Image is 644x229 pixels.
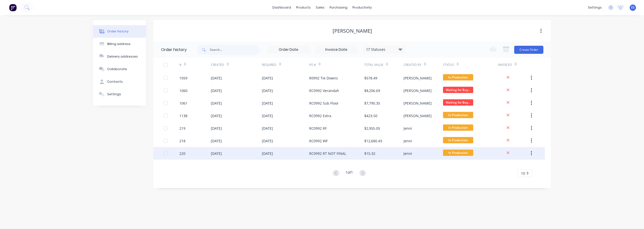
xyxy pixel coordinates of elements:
div: 1138 [179,113,187,118]
div: R0992 Tie Downs [309,75,338,81]
div: [PERSON_NAME] [404,113,432,118]
div: productivity [350,4,374,11]
div: [DATE] [211,151,222,156]
span: In Production [443,124,473,131]
div: RC0992 Verandah [309,88,339,93]
div: 17 Statuses [363,47,405,52]
div: [DATE] [262,126,273,131]
div: Total Value [364,63,383,67]
div: sales [313,4,327,11]
div: [PERSON_NAME] [404,88,432,93]
input: Invoice Date [315,46,357,54]
div: [DATE] [262,101,273,106]
div: Jenni [404,126,412,131]
span: In Production [443,137,473,143]
div: 1 of 1 [346,170,353,177]
div: [DATE] [211,113,222,118]
div: RC0992 Sub Floor [309,101,339,106]
div: [DATE] [262,151,273,156]
div: Settings [107,92,121,97]
span: Waiting for Buy... [443,99,473,106]
button: Billing address [93,38,146,50]
div: [DATE] [262,113,273,118]
input: Order Date [267,46,310,54]
div: Order history [107,29,129,34]
div: Contacts [107,79,123,84]
input: Search... [210,45,260,55]
div: $2,955.05 [364,126,380,131]
div: [DATE] [211,138,222,144]
div: [DATE] [211,101,222,106]
span: ES [631,5,635,10]
div: Status [443,58,498,72]
div: Billing address [107,42,131,46]
button: Create Order [514,46,543,54]
div: Created By [404,58,443,72]
div: Delivery addresses [107,54,138,59]
div: Total Value [364,58,404,72]
div: Created [211,58,262,72]
button: Delivery addresses [93,50,146,63]
span: 10 [521,171,525,176]
div: RC0992 RF [309,126,327,131]
span: In Production [443,112,473,118]
button: Contacts [93,75,146,88]
div: products [294,4,313,11]
div: [DATE] [211,126,222,131]
div: RC0992 RT NOT FINAL [309,151,346,156]
span: In Production [443,150,473,156]
div: settings [585,4,604,11]
a: dashboard [270,4,294,11]
div: 220 [179,151,185,156]
button: Settings [93,88,146,101]
button: Collaborate [93,63,146,75]
div: Required [262,63,276,67]
span: In Production [443,74,473,80]
div: Jenni [404,151,412,156]
div: [DATE] [211,88,222,93]
div: $578.49 [364,75,377,81]
div: # [179,58,211,72]
div: Jenni [404,138,412,144]
div: [DATE] [262,88,273,93]
div: [PERSON_NAME] [404,101,432,106]
div: 1061 [179,101,187,106]
div: Created [211,63,224,67]
div: RC0992 Extra [309,113,331,118]
button: Order history [93,25,146,38]
div: Collaborate [107,67,127,71]
div: [PERSON_NAME] [404,75,432,81]
span: Waiting for Buy... [443,87,473,93]
div: $15.32 [364,151,375,156]
div: PO # [309,58,364,72]
img: Factory [9,4,17,11]
div: 1059 [179,75,187,81]
div: 1060 [179,88,187,93]
div: $423.50 [364,113,377,118]
div: PO # [309,63,316,67]
div: [DATE] [262,138,273,144]
div: Invoiced [498,58,530,72]
div: $8,206.69 [364,88,380,93]
div: $7,790.35 [364,101,380,106]
div: Status [443,63,454,67]
div: $12,680.43 [364,138,382,144]
div: Order history [161,47,187,53]
div: Created By [404,63,421,67]
div: Invoiced [498,63,512,67]
div: RC0992 WF [309,138,328,144]
div: [DATE] [262,75,273,81]
div: 219 [179,126,185,131]
div: [DATE] [211,75,222,81]
div: 218 [179,138,185,144]
div: [PERSON_NAME] [333,28,372,34]
div: purchasing [327,4,350,11]
div: Required [262,58,309,72]
div: # [179,63,181,67]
